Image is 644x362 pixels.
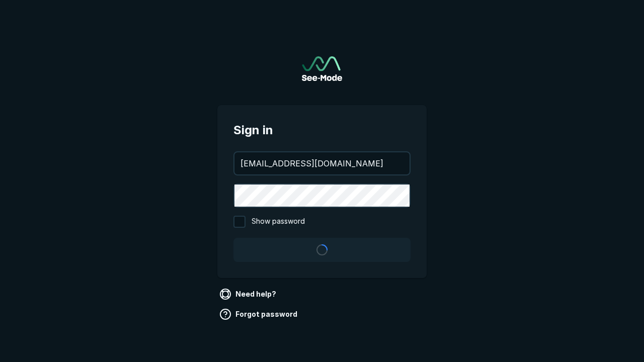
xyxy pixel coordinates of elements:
span: Sign in [233,121,411,139]
a: Need help? [217,286,280,302]
input: your@email.com [234,152,410,174]
span: Show password [252,216,305,228]
img: See-Mode Logo [302,56,342,81]
a: Go to sign in [302,56,342,81]
a: Forgot password [217,306,301,322]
